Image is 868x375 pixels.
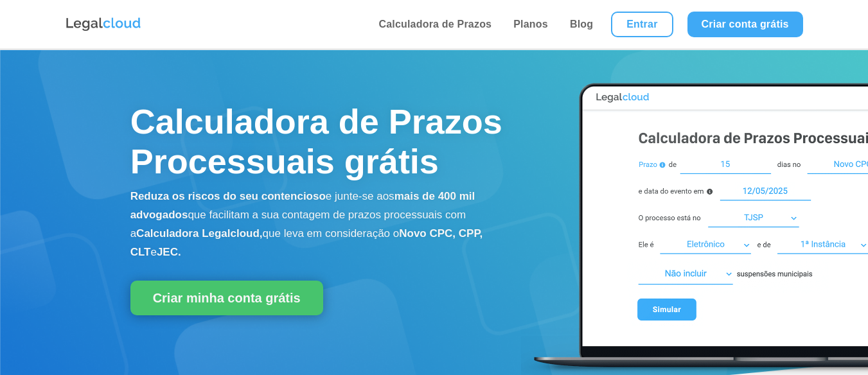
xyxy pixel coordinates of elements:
b: Novo CPC, CPP, CLT [130,227,483,258]
b: Calculadora Legalcloud, [136,227,263,240]
b: JEC. [157,246,181,258]
a: Criar conta grátis [687,12,803,37]
b: mais de 400 mil advogados [130,190,475,221]
b: Reduza os riscos do seu contencioso [130,190,326,202]
p: e junte-se aos que facilitam a sua contagem de prazos processuais com a que leva em consideração o e [130,187,521,261]
a: Criar minha conta grátis [130,281,323,315]
a: Entrar [611,12,673,37]
img: Logo da Legalcloud [65,16,142,33]
span: Calculadora de Prazos Processuais grátis [130,102,502,180]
